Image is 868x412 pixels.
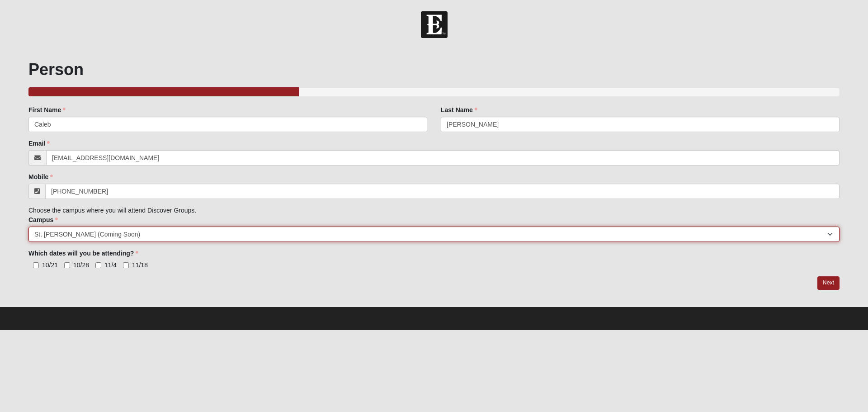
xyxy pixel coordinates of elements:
span: 11/4 [104,261,117,269]
input: 10/28 [64,262,70,268]
input: 11/4 [95,262,101,268]
img: Church of Eleven22 Logo [421,11,448,38]
span: 10/21 [42,261,58,269]
label: First Name [28,105,66,114]
label: Which dates will you be attending? [28,249,138,258]
span: 10/28 [73,261,89,269]
input: 10/21 [33,262,39,268]
span: 11/18 [132,261,148,269]
h1: Person [28,60,840,79]
input: 11/18 [123,262,129,268]
a: Next [817,276,840,289]
label: Campus [28,215,58,224]
div: Choose the campus where you will attend Discover Groups. [28,105,840,270]
label: Last Name [441,105,477,114]
label: Mobile [28,172,53,181]
label: Email [28,139,50,148]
